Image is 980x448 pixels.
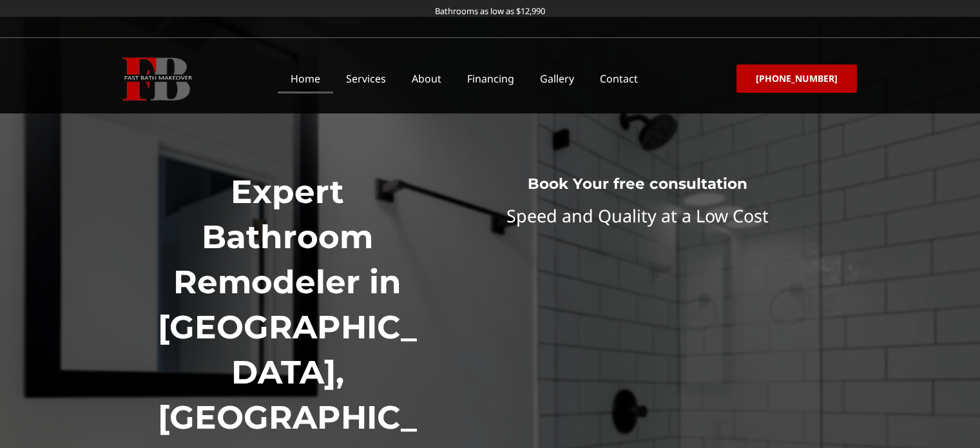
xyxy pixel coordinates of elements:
[122,57,192,101] img: Fast Bath Makeover icon
[736,64,857,93] a: [PHONE_NUMBER]
[527,64,587,93] a: Gallery
[454,64,527,93] a: Financing
[425,181,849,278] iframe: Website Form
[506,204,769,228] span: Speed and Quality at a Low Cost
[399,64,454,93] a: About
[756,74,838,83] span: [PHONE_NUMBER]
[443,175,831,194] h3: Book Your free consultation
[278,64,333,93] a: Home
[333,64,399,93] a: Services
[587,64,651,93] a: Contact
